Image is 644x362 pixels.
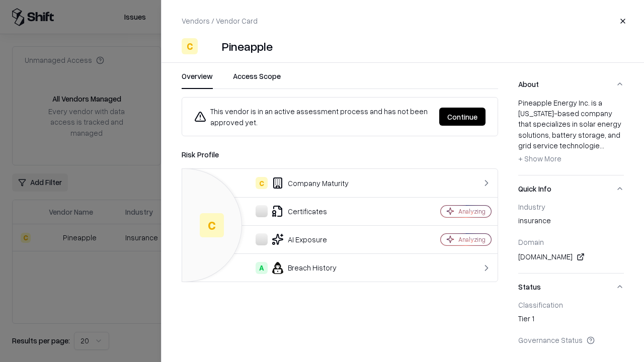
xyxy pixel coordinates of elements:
div: Breach History [190,262,406,274]
div: C [200,213,224,237]
button: + Show More [518,151,561,167]
div: About [518,98,624,175]
p: Vendors / Vendor Card [182,16,258,26]
div: Analyzing [458,235,486,244]
div: C [256,177,268,189]
img: Pineapple [202,38,218,54]
div: Quick Info [518,202,624,273]
div: Governance Status [518,335,624,344]
div: Domain [518,237,624,246]
div: C [182,38,198,54]
span: ... [600,141,604,150]
button: Access Scope [233,71,281,89]
div: Tier 1 [518,313,624,327]
button: About [518,71,624,98]
button: Status [518,274,624,300]
div: This vendor is in an active assessment process and has not been approved yet. [194,106,431,128]
span: + Show More [518,154,561,163]
button: Continue [439,108,486,126]
div: AI Exposure [190,233,406,245]
div: A [256,262,268,274]
div: Classification [518,300,624,309]
div: Certificates [190,205,406,217]
button: Overview [182,71,213,89]
div: Pineapple [222,38,273,54]
div: [DOMAIN_NAME] [518,251,624,263]
div: Industry [518,202,624,211]
div: Analyzing [458,207,486,216]
button: Quick Info [518,175,624,202]
div: Company Maturity [190,177,406,189]
div: Pineapple Energy Inc. is a [US_STATE]-based company that specializes in solar energy solutions, b... [518,98,624,167]
div: insurance [518,215,624,229]
div: Risk Profile [182,148,498,160]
